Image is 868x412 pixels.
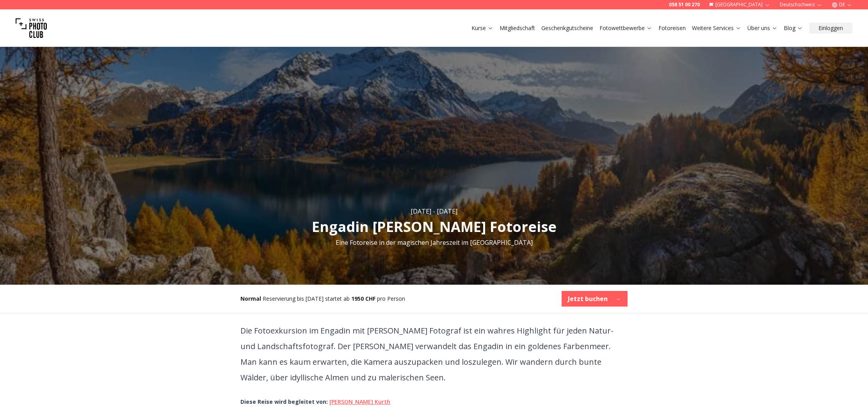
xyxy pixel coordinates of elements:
a: Geschenkgutscheine [541,24,593,32]
span: pro Person [377,295,405,302]
a: [PERSON_NAME] Kurth [329,398,390,405]
h1: Engadin [PERSON_NAME] Fotoreise [312,219,557,235]
a: 058 51 00 270 [669,2,700,8]
a: Über uns [747,24,777,32]
a: Mitgliedschaft [500,24,535,32]
a: Kurse [471,24,493,32]
b: 1950 CHF [351,295,375,302]
a: Fotowettbewerbe [599,24,652,32]
button: Jetzt buchen [562,291,628,307]
a: Fotoreisen [658,24,686,32]
button: Kurse [468,23,496,34]
p: Die Fotoexkursion im Engadin mit [PERSON_NAME] Fotograf ist ein wahres Highlight für jeden Natur-... [240,323,628,385]
img: Swiss photo club [16,12,47,44]
button: Mitgliedschaft [496,23,538,34]
button: Fotoreisen [655,23,689,34]
button: Geschenkgutscheine [538,23,596,34]
button: Einloggen [809,23,852,34]
a: Weitere Services [692,24,741,32]
b: Normal [240,295,261,302]
div: [DATE] - [DATE] [411,207,457,216]
b: Diese Reise wird begleitet von : [240,398,328,405]
button: Blog [781,23,806,34]
b: Jetzt buchen [568,294,608,303]
button: Weitere Services [689,23,744,34]
span: Reservierung bis [DATE] startet ab [263,295,350,302]
button: Fotowettbewerbe [596,23,655,34]
button: Über uns [744,23,781,34]
a: Blog [784,24,803,32]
